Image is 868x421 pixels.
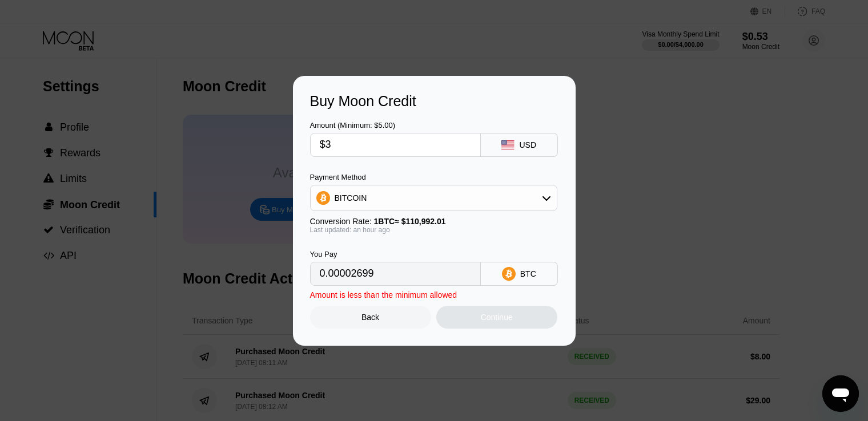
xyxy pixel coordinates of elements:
[310,250,481,258] div: You Pay
[374,217,446,226] span: 1 BTC ≈ $110,992.01
[310,93,558,110] div: Buy Moon Credit
[310,173,557,181] div: Payment Method
[310,121,481,129] div: Amount (Minimum: $5.00)
[520,269,536,278] div: BTC
[311,187,557,209] div: BITCOIN
[310,306,431,329] div: Back
[335,193,367,203] div: BITCOIN
[320,133,471,156] input: $0.00
[310,217,557,226] div: Conversion Rate:
[310,226,557,234] div: Last updated: an hour ago
[310,290,457,299] div: Amount is less than the minimum allowed
[822,375,859,412] iframe: Button to launch messaging window
[361,313,379,322] div: Back
[519,140,536,149] div: USD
